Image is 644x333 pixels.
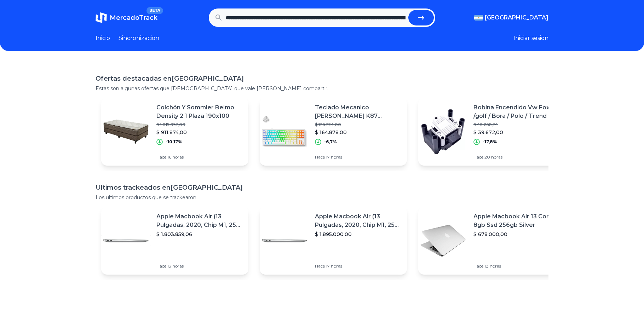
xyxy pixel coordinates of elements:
a: MercadoTrackBETA [96,12,157,23]
p: Hace 18 horas [473,263,560,269]
button: Iniciar sesion [513,34,548,42]
p: $ 39.672,00 [473,129,560,136]
a: Featured imageApple Macbook Air 13 Core I5 8gb Ssd 256gb Silver$ 678.000,00Hace 18 horas [418,207,565,275]
p: Apple Macbook Air (13 Pulgadas, 2020, Chip M1, 256 Gb De Ssd, 8 Gb De Ram) - Plata [156,212,243,229]
img: Featured image [260,216,309,265]
p: Hace 20 horas [473,154,560,160]
p: $ 164.878,00 [315,129,401,136]
p: Hace 17 horas [315,154,401,160]
p: Colchón Y Sommier Belmo Density 2 1 Plaza 190x100 [156,103,243,120]
p: $ 678.000,00 [473,231,560,238]
a: Featured imageBobina Encendido Vw Fox /golf / Bora / Polo / Trend (1.6 8v)$ 48.260,74$ 39.672,00-... [418,98,565,166]
button: [GEOGRAPHIC_DATA] [474,13,548,22]
h1: Ofertas destacadas en [GEOGRAPHIC_DATA] [96,74,548,84]
img: Featured image [418,107,468,156]
a: Featured imageTeclado Mecanico [PERSON_NAME] K87 Bluetooth 87% Tkl Win Mac Rgb$ 176.724,00$ 164.8... [260,98,407,166]
img: Featured image [101,216,151,265]
a: Featured imageApple Macbook Air (13 Pulgadas, 2020, Chip M1, 256 Gb De Ssd, 8 Gb De Ram) - Plata$... [101,207,248,275]
p: -10,17% [166,139,182,145]
p: $ 1.803.859,06 [156,231,243,238]
p: Teclado Mecanico [PERSON_NAME] K87 Bluetooth 87% Tkl Win Mac Rgb [315,103,401,120]
img: Featured image [418,216,468,265]
p: Hace 16 horas [156,154,243,160]
img: MercadoTrack [96,12,107,23]
h1: Ultimos trackeados en [GEOGRAPHIC_DATA] [96,183,548,193]
p: Apple Macbook Air 13 Core I5 8gb Ssd 256gb Silver [473,212,560,229]
p: Los ultimos productos que se trackearon. [96,194,548,201]
span: [GEOGRAPHIC_DATA] [485,13,548,22]
p: Bobina Encendido Vw Fox /golf / Bora / Polo / Trend (1.6 8v) [473,103,560,120]
p: $ 176.724,00 [315,122,401,127]
p: -6,7% [324,139,337,145]
p: Apple Macbook Air (13 Pulgadas, 2020, Chip M1, 256 Gb De Ssd, 8 Gb De Ram) - Plata [315,212,401,229]
p: $ 1.895.000,00 [315,231,401,238]
span: BETA [146,7,163,14]
p: $ 1.015.097,00 [156,122,243,127]
a: Inicio [96,34,110,42]
p: Hace 13 horas [156,263,243,269]
p: Hace 17 horas [315,263,401,269]
a: Featured imageColchón Y Sommier Belmo Density 2 1 Plaza 190x100$ 1.015.097,00$ 911.874,00-10,17%H... [101,98,248,166]
span: MercadoTrack [110,14,157,22]
img: Featured image [101,107,151,156]
p: $ 911.874,00 [156,129,243,136]
a: Featured imageApple Macbook Air (13 Pulgadas, 2020, Chip M1, 256 Gb De Ssd, 8 Gb De Ram) - Plata$... [260,207,407,275]
img: Argentina [474,15,483,21]
p: $ 48.260,74 [473,122,560,127]
p: -17,8% [483,139,497,145]
img: Featured image [260,107,309,156]
p: Estas son algunas ofertas que [DEMOGRAPHIC_DATA] que vale [PERSON_NAME] compartir. [96,85,548,92]
a: Sincronizacion [119,34,159,42]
